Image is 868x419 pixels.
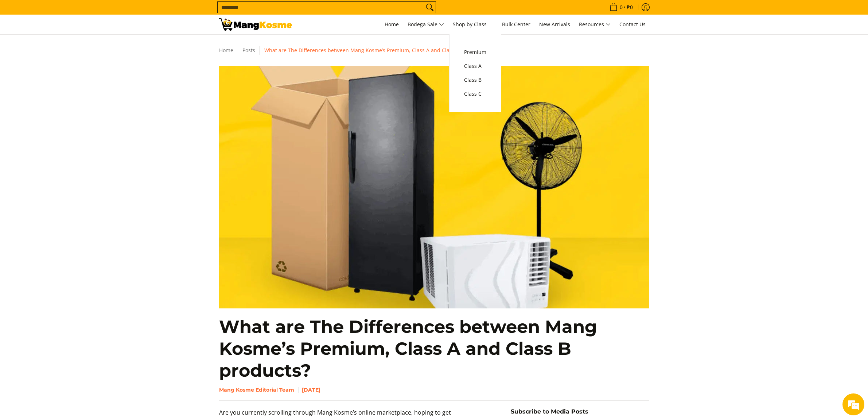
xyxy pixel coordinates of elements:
span: Bulk Center [502,21,530,28]
a: Bulk Center [498,15,534,34]
span: Bodega Sale [408,20,444,29]
a: Home [219,47,233,54]
span: Contact Us [619,21,646,28]
h6: Mang Kosme Editorial Team [219,387,649,393]
span: Resources [579,20,611,29]
span: Class B [464,76,486,85]
a: Home [381,15,402,34]
span: • [607,3,635,11]
img: Mang Kosme&#39;s Premium, Class A, &amp; Class B Home Appliances l MK Blog [219,18,292,31]
nav: Main Menu [299,15,649,34]
time: [DATE] [302,387,320,393]
span: What are The Differences between Mang Kosme’s Premium, Class A and Class B products? [264,47,485,54]
h1: What are The Differences between Mang Kosme’s Premium, Class A and Class B products? [219,316,649,381]
a: Class B [460,73,490,87]
span: Home [385,21,399,28]
span: ₱0 [626,5,634,10]
a: Premium [460,45,490,59]
a: New Arrivals [536,15,574,34]
span: Class A [464,62,486,71]
span: Premium [464,48,486,57]
button: Search [424,2,436,13]
a: Contact Us [616,15,649,34]
span: 0 [619,5,624,10]
span: Class C [464,89,486,99]
img: class a-class b-blog-featured-image [219,66,649,308]
span: New Arrivals [539,21,570,28]
a: Shop by Class [449,15,497,34]
a: Class C [460,87,490,101]
a: Class A [460,59,490,73]
a: Bodega Sale [404,15,448,34]
span: Shop by Class [453,20,493,29]
a: Resources [575,15,614,34]
nav: Breadcrumbs [215,46,653,55]
a: Posts [242,47,255,54]
h5: Subscribe to Media Posts [511,408,649,415]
